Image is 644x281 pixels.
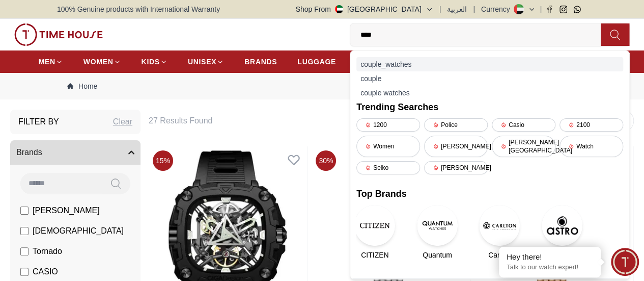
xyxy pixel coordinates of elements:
[488,250,511,260] span: Carlton
[479,205,520,246] img: Carlton
[419,205,456,260] a: QuantumQuantum
[481,4,514,14] div: Currency
[356,205,394,260] a: CITIZENCITIZEN
[188,57,216,67] span: UNISEX
[573,6,581,13] a: Whatsapp
[559,6,567,13] a: Instagram
[33,205,100,217] span: [PERSON_NAME]
[57,73,587,99] nav: Breadcrumb
[244,57,277,67] span: BRANDS
[39,57,55,67] span: MEN
[356,136,420,157] div: Women
[33,266,58,278] span: CASIO
[142,57,160,67] span: KIDS
[113,116,132,128] div: Clear
[424,161,488,174] div: [PERSON_NAME]
[559,118,623,132] div: 2100
[83,53,121,71] a: WOMEN
[492,118,555,132] div: Casio
[542,205,582,246] img: Astro
[335,5,343,13] img: United Arab Emirates
[33,225,124,237] span: [DEMOGRAPHIC_DATA]
[447,4,467,14] button: العربية
[67,81,97,91] a: Home
[507,252,593,262] div: Hey there!
[356,161,420,174] div: Seiko
[356,86,623,100] div: couple watches
[20,247,29,256] input: Tornado
[507,263,593,272] p: Talk to our watch expert!
[244,53,277,71] a: BRANDS
[356,187,623,201] h2: Top Brands
[540,4,542,14] span: |
[153,150,173,171] span: 15 %
[16,146,42,159] span: Brands
[361,250,388,260] span: CITIZEN
[39,53,63,71] a: MEN
[20,227,29,235] input: [DEMOGRAPHIC_DATA]
[356,71,623,86] div: couple
[83,57,114,67] span: WOMEN
[10,140,141,165] button: Brands
[20,207,29,215] input: [PERSON_NAME]
[297,53,336,71] a: LUGGAGE
[33,245,62,258] span: Tornado
[18,116,59,128] h3: Filter By
[423,250,452,260] span: Quantum
[20,268,29,276] input: CASIO
[492,136,555,157] div: [PERSON_NAME][GEOGRAPHIC_DATA]
[356,57,623,71] div: couple_watches
[14,23,103,46] img: ...
[417,205,458,246] img: Quantum
[316,150,336,171] span: 30 %
[188,53,224,71] a: UNISEX
[611,248,639,276] div: Chat Widget
[481,205,518,260] a: CarltonCarlton
[559,136,623,157] div: Watch
[424,118,488,132] div: Police
[544,205,581,260] a: AstroAstro
[149,115,511,127] h6: 27 Results Found
[356,100,623,114] h2: Trending Searches
[57,4,220,14] span: 100% Genuine products with International Warranty
[297,57,336,67] span: LUGGAGE
[546,6,553,13] a: Facebook
[439,4,441,14] span: |
[424,136,488,157] div: [PERSON_NAME]
[354,205,395,246] img: CITIZEN
[473,4,475,14] span: |
[356,118,420,132] div: 1200
[296,4,433,14] button: Shop From[GEOGRAPHIC_DATA]
[142,53,167,71] a: KIDS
